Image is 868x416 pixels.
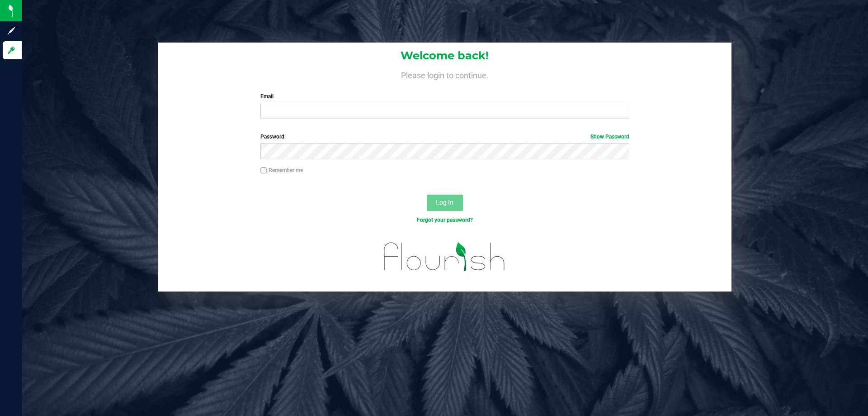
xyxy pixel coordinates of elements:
[260,134,284,140] span: Password
[7,46,16,55] inline-svg: Log in
[260,166,303,174] label: Remember me
[260,167,267,174] input: Remember me
[417,217,473,223] a: Forgot your password?
[158,50,731,62] h1: Welcome back!
[436,199,453,206] span: Log In
[373,234,516,280] img: flourish_logo.svg
[427,195,463,211] button: Log In
[7,26,16,35] inline-svg: Sign up
[590,134,629,140] a: Show Password
[158,69,731,80] h4: Please login to continue.
[260,92,629,100] label: Email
